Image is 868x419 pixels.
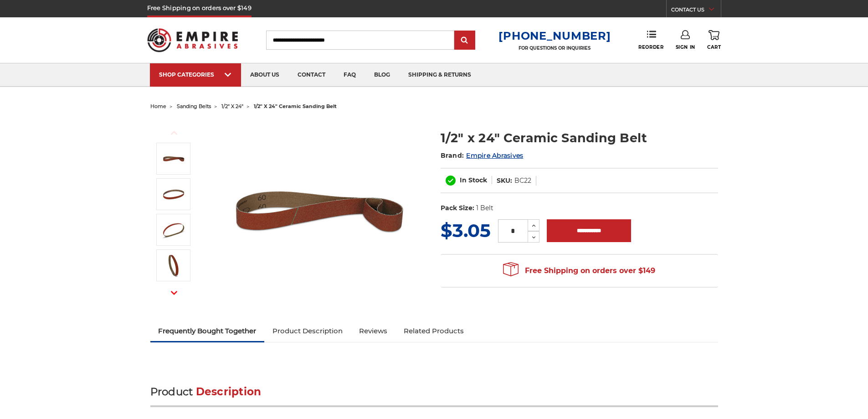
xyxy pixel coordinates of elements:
a: Empire Abrasives [466,151,523,160]
span: $3.05 [441,219,491,242]
span: Description [196,385,262,398]
input: Submit [456,31,474,50]
span: 1/2" x 24" ceramic sanding belt [254,103,337,109]
a: Product Description [264,321,351,341]
a: shipping & returns [399,63,480,87]
dd: 1 Belt [476,203,493,213]
button: Previous [163,123,185,143]
dt: SKU: [497,176,512,186]
span: In Stock [460,176,487,184]
a: about us [241,63,288,87]
a: [PHONE_NUMBER] [498,29,611,42]
img: 1/2" x 24" Sanding Belt Cer [162,218,185,241]
a: blog [365,63,399,87]
a: Frequently Bought Together [150,321,265,341]
img: 1/2" x 24" Ceramic Sanding Belt [162,183,185,206]
a: CONTACT US [671,5,721,17]
div: SHOP CATEGORIES [159,71,232,78]
h1: 1/2" x 24" Ceramic Sanding Belt [441,129,718,147]
span: Cart [707,44,721,50]
a: Reviews [351,321,395,341]
a: contact [288,63,334,87]
span: Free Shipping on orders over $149 [503,262,655,280]
dd: BC22 [514,176,531,186]
a: 1/2" x 24" [221,103,243,109]
a: Related Products [395,321,472,341]
a: sanding belts [177,103,211,109]
a: home [150,103,166,109]
span: Brand: [441,151,464,160]
a: Reorder [638,30,663,50]
img: 1/2" x 24" Ceramic File Belt [228,119,411,302]
img: Empire Abrasives [147,22,238,58]
a: Cart [707,30,721,50]
dt: Pack Size: [441,203,474,213]
a: faq [334,63,365,87]
img: 1/2" x 24" Ceramic File Belt [162,147,185,170]
p: FOR QUESTIONS OR INQUIRIES [498,45,611,51]
img: 1/2" x 24" - Ceramic Sanding Belt [162,254,185,277]
span: Product [150,385,193,398]
button: Next [163,283,185,303]
span: Sign In [676,44,695,50]
span: Reorder [638,44,663,50]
